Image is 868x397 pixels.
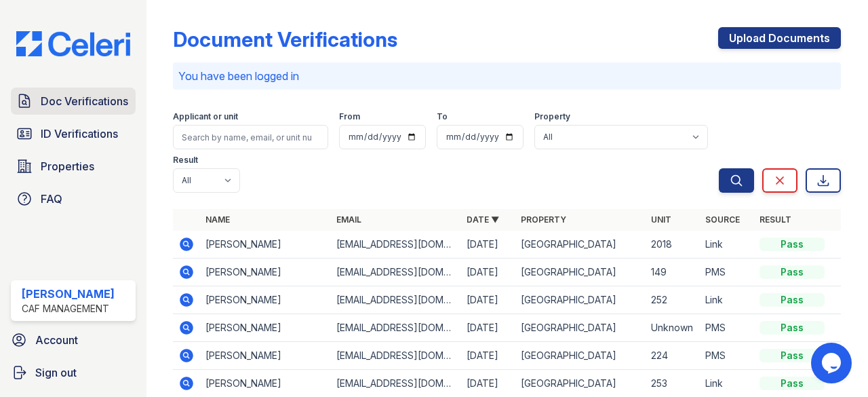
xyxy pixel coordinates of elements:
[11,120,136,147] a: ID Verifications
[700,342,754,370] td: PMS
[22,302,115,316] div: CAF Management
[718,27,841,49] a: Upload Documents
[173,27,397,52] div: Document Verifications
[759,321,825,335] div: Pass
[461,259,515,286] td: [DATE]
[41,191,62,207] span: FAQ
[205,214,230,225] a: Name
[41,126,118,142] span: ID Verifications
[759,377,825,390] div: Pass
[646,314,700,342] td: Unknown
[41,93,128,109] span: Doc Verifications
[515,231,646,259] td: [GEOGRAPHIC_DATA]
[461,231,515,259] td: [DATE]
[759,214,791,225] a: Result
[461,314,515,342] td: [DATE]
[11,88,136,115] a: Doc Verifications
[700,259,754,286] td: PMS
[534,111,570,122] label: Property
[336,214,361,225] a: Email
[646,342,700,370] td: 224
[178,68,835,84] p: You have been logged in
[173,111,238,122] label: Applicant or unit
[331,231,461,259] td: [EMAIL_ADDRESS][DOMAIN_NAME]
[339,111,360,122] label: From
[437,111,448,122] label: To
[11,153,136,180] a: Properties
[646,286,700,314] td: 252
[646,231,700,259] td: 2018
[461,342,515,370] td: [DATE]
[515,314,646,342] td: [GEOGRAPHIC_DATA]
[515,286,646,314] td: [GEOGRAPHIC_DATA]
[5,31,141,57] img: CE_Logo_Blue-a8612792a0a2168367f1c8372b55b34899dd931a85d93a1a3d3e32e68fde9ad4.png
[200,259,330,286] td: [PERSON_NAME]
[700,231,754,259] td: Link
[651,214,671,225] a: Unit
[5,359,141,386] a: Sign out
[705,214,740,225] a: Source
[331,342,461,370] td: [EMAIL_ADDRESS][DOMAIN_NAME]
[173,125,328,149] input: Search by name, email, or unit number
[700,314,754,342] td: PMS
[200,342,330,370] td: [PERSON_NAME]
[759,293,825,307] div: Pass
[200,231,330,259] td: [PERSON_NAME]
[41,158,94,174] span: Properties
[759,238,825,251] div: Pass
[331,314,461,342] td: [EMAIL_ADDRESS][DOMAIN_NAME]
[461,286,515,314] td: [DATE]
[35,332,78,348] span: Account
[515,259,646,286] td: [GEOGRAPHIC_DATA]
[200,314,330,342] td: [PERSON_NAME]
[331,286,461,314] td: [EMAIL_ADDRESS][DOMAIN_NAME]
[759,265,825,279] div: Pass
[5,326,141,354] a: Account
[173,155,198,166] label: Result
[11,185,136,212] a: FAQ
[521,214,566,225] a: Property
[35,364,77,381] span: Sign out
[467,214,499,225] a: Date ▼
[811,343,854,383] iframe: chat widget
[200,286,330,314] td: [PERSON_NAME]
[759,349,825,362] div: Pass
[515,342,646,370] td: [GEOGRAPHIC_DATA]
[331,259,461,286] td: [EMAIL_ADDRESS][DOMAIN_NAME]
[22,286,115,302] div: [PERSON_NAME]
[646,259,700,286] td: 149
[700,286,754,314] td: Link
